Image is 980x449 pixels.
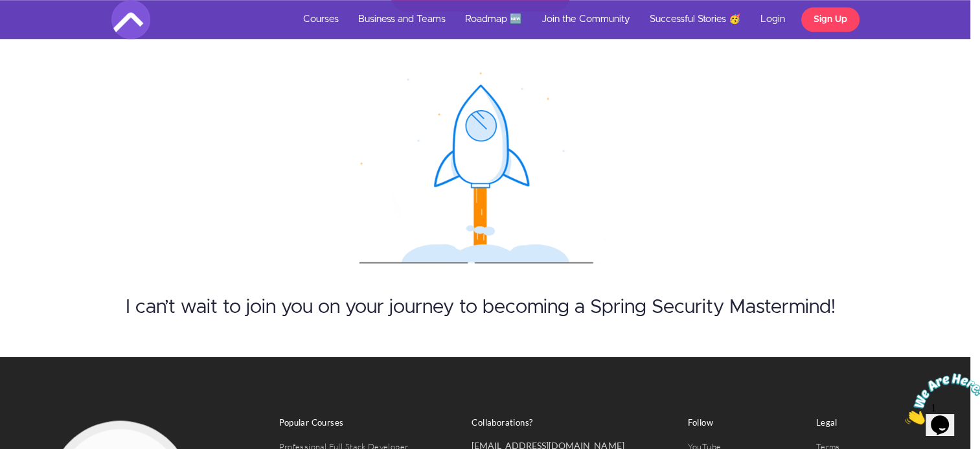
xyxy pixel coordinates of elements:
[687,412,752,439] h3: Follow
[5,5,85,56] img: Chat attention grabber
[816,412,844,439] h3: Legal
[900,368,980,430] iframe: chat widget
[5,5,10,16] span: 1
[279,412,408,439] h3: Popular Courses
[325,51,636,284] img: giphy.gif
[801,7,860,32] a: Sign Up
[472,412,624,439] h3: Collaborations?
